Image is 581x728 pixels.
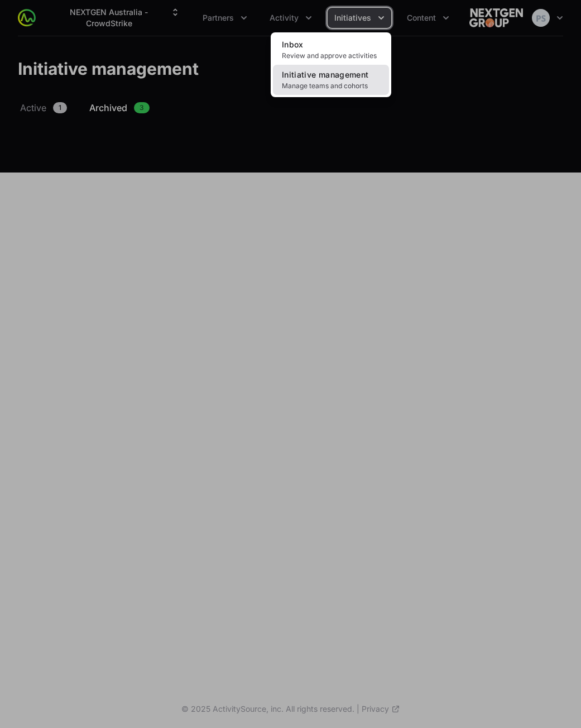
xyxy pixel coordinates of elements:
a: InboxReview and approve activities [273,35,389,65]
div: Initiatives menu [328,8,391,28]
div: Main navigation [36,2,456,33]
span: Review and approve activities [282,51,380,60]
span: Manage teams and cohorts [282,82,380,90]
span: Inbox [282,40,304,49]
span: Initiative management [282,70,368,79]
a: Initiative managementManage teams and cohorts [273,65,389,95]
